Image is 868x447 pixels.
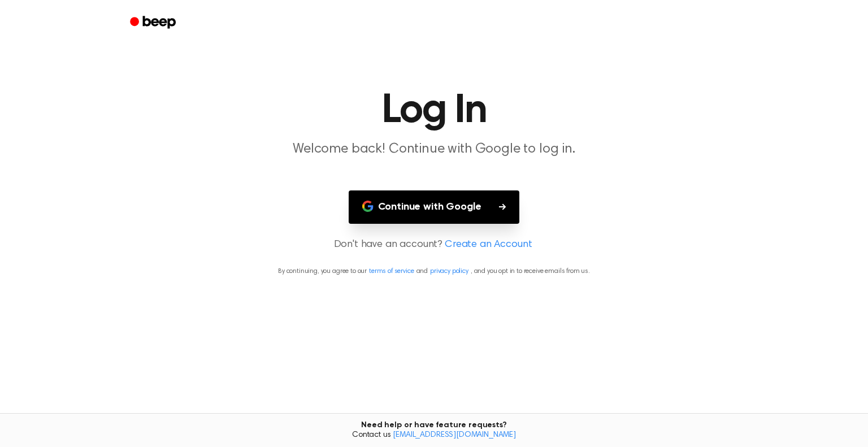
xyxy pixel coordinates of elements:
[430,268,468,275] a: privacy policy
[7,431,861,441] span: Contact us
[14,266,854,276] p: By continuing, you agree to our and , and you opt in to receive emails from us.
[393,431,516,439] a: [EMAIL_ADDRESS][DOMAIN_NAME]
[145,90,723,131] h1: Log In
[217,140,651,159] p: Welcome back! Continue with Google to log in.
[445,237,532,253] a: Create an Account
[369,268,414,275] a: terms of service
[14,237,854,253] p: Don't have an account?
[349,190,520,224] button: Continue with Google
[122,12,186,34] a: Beep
